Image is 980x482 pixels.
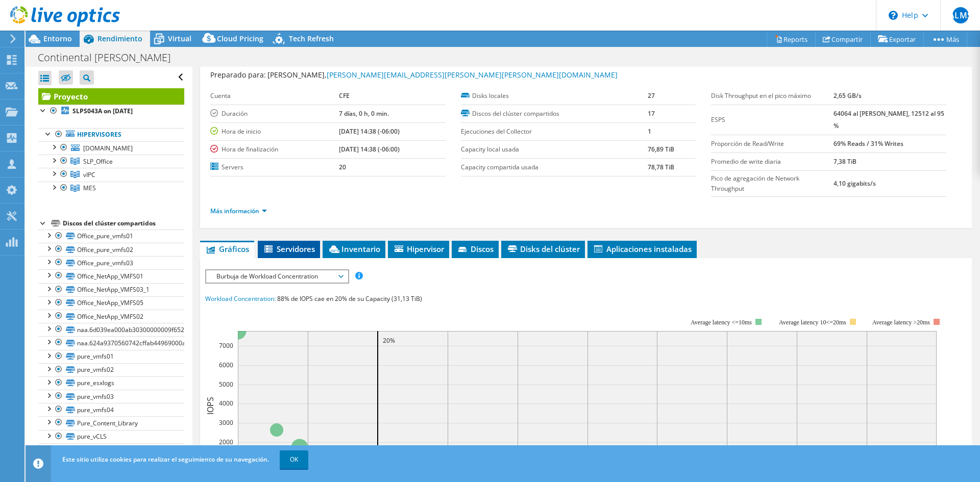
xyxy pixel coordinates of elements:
label: Hora de inicio [210,126,338,137]
span: Servidores [263,244,315,254]
label: ESPS [711,115,833,125]
label: Capacity local usada [461,144,648,155]
span: Disks del clúster [506,244,580,254]
span: [DOMAIN_NAME] [83,144,133,153]
text: Average latency >20ms [872,319,930,326]
span: Rendimiento [97,34,142,43]
a: MSA_ENG01 [38,443,184,456]
a: Reports [767,31,816,47]
span: Virtual [168,34,191,43]
a: Office_pure_vmfs03 [38,256,184,269]
a: SLP_Office [38,155,184,168]
a: pure_vmfs01 [38,350,184,363]
a: pure_vmfs04 [38,403,184,416]
a: naa.6d039ea000ab30300000009f652d2b2e [38,323,184,336]
text: 20% [383,336,395,345]
label: Hora de finalización [210,144,338,155]
b: CFE [339,91,350,100]
label: Capacity compartida usada [461,162,648,172]
text: 5000 [219,380,233,389]
b: 4,10 gigabits/s [834,179,876,188]
a: pure_vmfs03 [38,390,184,403]
a: Proyecto [38,88,184,105]
span: SLP_Office [83,157,113,166]
span: Cloud Pricing [217,34,263,43]
label: Disk Throughput en el pico máximo [711,91,833,101]
label: Servers [210,162,338,172]
a: Office_pure_vmfs02 [38,243,184,256]
h1: Continental [PERSON_NAME] [33,52,186,63]
b: SLPS043A on [DATE] [72,107,133,115]
a: Office_NetApp_VMFS01 [38,269,184,283]
label: Disks locales [461,91,648,101]
a: Compartir [815,31,871,47]
label: Promedio de write diaria [711,157,833,167]
a: pure_vmfs02 [38,363,184,376]
text: 7000 [219,341,233,350]
a: MES [38,182,184,195]
a: Office_NetApp_VMFS05 [38,296,184,310]
a: Office_NetApp_VMFS02 [38,310,184,323]
text: 2000 [219,438,233,446]
b: 69% Reads / 31% Writes [834,139,903,148]
span: [PERSON_NAME], [267,70,618,80]
a: SLPS043A on [DATE] [38,105,184,118]
label: Pico de agregación de Network Throughput [711,173,833,194]
a: OK [280,450,308,469]
text: 6000 [219,361,233,369]
a: pure_vCLS [38,430,184,443]
span: Inventario [328,244,380,254]
label: Cuenta [210,91,338,101]
label: Ejecuciones del Collector [461,126,648,137]
b: 7 días, 0 h, 0 min. [339,109,389,118]
a: Pure_Content_Library [38,416,184,429]
span: Gráficos [205,244,249,254]
svg: \n [889,11,898,20]
span: ALMS [952,7,969,23]
label: Discos del clúster compartidos [461,109,648,119]
text: IOPS [205,397,216,415]
a: Más información [210,207,267,215]
tspan: Average latency <=10ms [691,319,752,326]
span: Tech Refresh [289,34,334,43]
span: Este sitio utiliza cookies para realizar el seguimiento de su navegación. [62,455,269,464]
span: Hipervisor [393,244,444,254]
a: pure_esxlogs [38,376,184,390]
label: Preparado para: [210,70,266,80]
span: 88% de IOPS cae en 20% de su Capacity (31,13 TiB) [277,294,422,303]
b: 76,89 TiB [648,145,674,154]
a: naa.624a9370560742cffab44969000a7bc3 [38,336,184,349]
label: Proporción de Read/Write [711,139,833,149]
div: Discos del clúster compartidos [63,217,184,230]
a: Office_pure_vmfs01 [38,230,184,243]
a: Hipervisores [38,128,184,141]
span: Burbuja de Workload Concentration [211,270,342,283]
text: 3000 [219,418,233,427]
span: Workload Concentration: [205,294,276,303]
b: 2,65 GB/s [834,91,862,100]
b: 64064 al [PERSON_NAME], 12512 al 95 % [834,109,944,130]
b: 20 [339,163,346,171]
a: Office_NetApp_VMFS03_1 [38,283,184,296]
b: 1 [648,127,651,136]
span: MES [83,184,96,192]
tspan: Average latency 10<=20ms [779,319,846,326]
b: [DATE] 14:38 (-06:00) [339,145,400,154]
a: Exportar [870,31,924,47]
b: 27 [648,91,655,100]
span: vIPC [83,170,95,179]
b: 78,78 TiB [648,163,674,171]
a: Más [923,31,967,47]
span: Discos [457,244,494,254]
b: 17 [648,109,655,118]
a: vIPC [38,168,184,181]
span: Entorno [43,34,72,43]
b: 7,38 TiB [834,157,856,166]
label: Duración [210,109,338,119]
text: 4000 [219,399,233,408]
a: [PERSON_NAME][EMAIL_ADDRESS][PERSON_NAME][PERSON_NAME][DOMAIN_NAME] [327,70,618,80]
span: Aplicaciones instaladas [593,244,692,254]
b: [DATE] 14:38 (-06:00) [339,127,400,136]
a: [DOMAIN_NAME] [38,141,184,155]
